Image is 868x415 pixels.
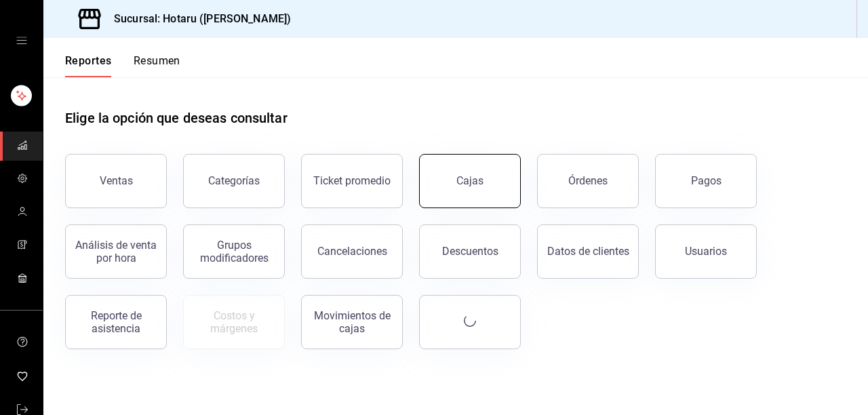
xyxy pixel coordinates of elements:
button: Pagos [655,154,757,208]
button: Resumen [134,54,180,77]
button: Descuentos [419,224,521,279]
div: Movimientos de cajas [310,309,394,335]
div: Usuarios [685,245,727,258]
div: Ticket promedio [313,174,391,187]
h3: Sucursal: Hotaru ([PERSON_NAME]) [103,11,291,27]
button: Ticket promedio [301,154,403,208]
button: Grupos modificadores [183,224,285,279]
div: navigation tabs [65,54,180,77]
div: Análisis de venta por hora [74,239,158,264]
div: Descuentos [442,245,498,258]
button: Contrata inventarios para ver este reporte [183,295,285,349]
button: Cancelaciones [301,224,403,279]
button: Categorías [183,154,285,208]
button: Cajas [419,154,521,208]
div: Pagos [691,174,722,187]
div: Ventas [100,174,133,187]
div: Grupos modificadores [192,239,276,264]
div: Cajas [456,174,484,187]
button: Órdenes [537,154,639,208]
button: Datos de clientes [537,224,639,279]
button: Análisis de venta por hora [65,224,167,279]
div: Cancelaciones [317,245,387,258]
div: Datos de clientes [547,245,629,258]
button: Reporte de asistencia [65,295,167,349]
button: Reportes [65,54,112,77]
h1: Elige la opción que deseas consultar [65,108,288,128]
div: Órdenes [568,174,608,187]
button: Usuarios [655,224,757,279]
div: Reporte de asistencia [74,309,158,335]
div: Costos y márgenes [192,309,276,335]
button: Ventas [65,154,167,208]
button: open drawer [16,35,27,46]
button: Movimientos de cajas [301,295,403,349]
div: Categorías [208,174,260,187]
